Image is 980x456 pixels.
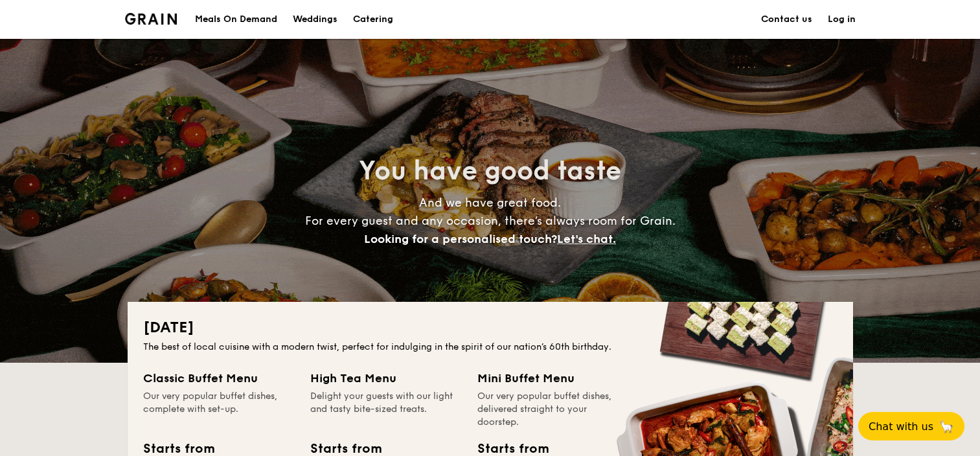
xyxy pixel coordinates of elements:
div: Our very popular buffet dishes, delivered straight to your doorstep. [477,390,629,429]
h2: [DATE] [143,317,838,338]
div: Our very popular buffet dishes, complete with set-up. [143,390,295,429]
span: Looking for a personalised touch? [364,232,557,246]
span: You have good taste [359,155,621,187]
div: Classic Buffet Menu [143,369,295,387]
span: Chat with us [869,420,933,433]
div: Delight your guests with our light and tasty bite-sized treats. [310,390,462,429]
span: Let's chat. [557,232,616,246]
a: Logotype [125,13,177,25]
img: Grain [125,13,177,25]
span: And we have great food. For every guest and any occasion, there’s always room for Grain. [305,196,676,246]
span: 🦙 [939,419,954,434]
div: High Tea Menu [310,369,462,387]
div: Mini Buffet Menu [477,369,629,387]
div: The best of local cuisine with a modern twist, perfect for indulging in the spirit of our nation’... [143,341,838,354]
button: Chat with us🦙 [858,412,964,440]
